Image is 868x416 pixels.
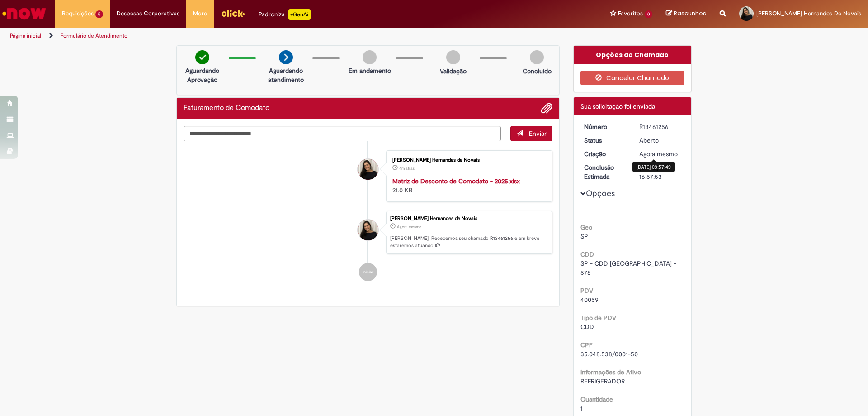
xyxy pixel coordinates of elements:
[279,50,293,64] img: arrow-next.png
[639,150,678,158] span: Agora mesmo
[580,395,613,403] b: Quantidade
[577,163,633,181] dt: Conclusão Estimada
[674,9,706,18] span: Rascunhos
[61,32,127,39] a: Formulário de Atendimento
[7,28,572,44] ul: Trilhas de página
[580,102,655,110] span: Sua solicitação foi enviada
[349,66,391,75] p: Em andamento
[95,10,103,18] span: 5
[117,9,179,18] span: Despesas Corporativas
[184,211,552,254] li: Bianca Paina Hernandes de Novais
[639,149,681,158] div: 29/08/2025 09:57:49
[184,126,501,141] textarea: Digite sua mensagem aqui...
[392,158,543,163] div: [PERSON_NAME] Hernandes de Novais
[399,166,415,171] span: 4m atrás
[574,46,692,64] div: Opções do Chamado
[358,220,378,240] div: Bianca Paina Hernandes de Novais
[523,67,552,76] p: Concluído
[645,10,652,18] span: 8
[1,5,47,23] img: ServiceNow
[577,136,633,145] dt: Status
[390,216,547,221] div: [PERSON_NAME] Hernandes de Novais
[580,287,593,295] b: PDV
[358,159,378,180] div: Bianca Paina Hernandes de Novais
[264,66,308,84] p: Aguardando atendimento
[221,6,245,20] img: click_logo_yellow_360x200.png
[397,224,421,230] time: 29/08/2025 09:57:49
[541,102,552,114] button: Adicionar anexos
[580,296,599,304] span: 40059
[390,235,547,249] p: [PERSON_NAME]! Recebemos seu chamado R13461256 e em breve estaremos atuando.
[288,9,311,20] p: +GenAi
[530,50,544,64] img: img-circle-grey.png
[577,122,633,131] dt: Número
[639,122,681,131] div: R13461256
[363,50,377,64] img: img-circle-grey.png
[180,66,224,84] p: Aguardando Aprovação
[580,71,685,85] button: Cancelar Chamado
[446,50,460,64] img: img-circle-grey.png
[392,177,520,185] a: Matriz de Desconto de Comodato - 2025.xlsx
[756,10,861,17] span: [PERSON_NAME] Hernandes De Novais
[580,341,592,349] b: CPF
[639,136,681,145] div: Aberto
[580,368,641,376] b: Informações de Ativo
[10,32,41,39] a: Página inicial
[193,9,207,18] span: More
[666,10,706,18] a: Rascunhos
[399,166,415,171] time: 29/08/2025 09:54:00
[632,162,675,172] div: [DATE] 09:57:49
[259,9,311,20] div: Padroniza
[618,9,643,18] span: Favoritos
[184,141,552,291] ul: Histórico de tíquete
[392,177,543,195] div: 21.0 KB
[580,259,678,277] span: SP - CDD [GEOGRAPHIC_DATA] - 578
[195,50,209,64] img: check-circle-green.png
[510,126,552,141] button: Enviar
[580,314,616,322] b: Tipo de PDV
[580,404,583,412] span: 1
[580,223,592,231] b: Geo
[580,377,625,385] span: REFRIGERADOR
[580,323,594,331] span: CDD
[397,224,421,230] span: Agora mesmo
[580,250,594,258] b: CDD
[62,9,94,18] span: Requisições
[577,149,633,158] dt: Criação
[440,67,467,76] p: Validação
[580,350,638,358] span: 35.048.538/0001-50
[580,232,588,240] span: SP
[184,104,269,112] h2: Faturamento de Comodato Histórico de tíquete
[529,129,547,138] span: Enviar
